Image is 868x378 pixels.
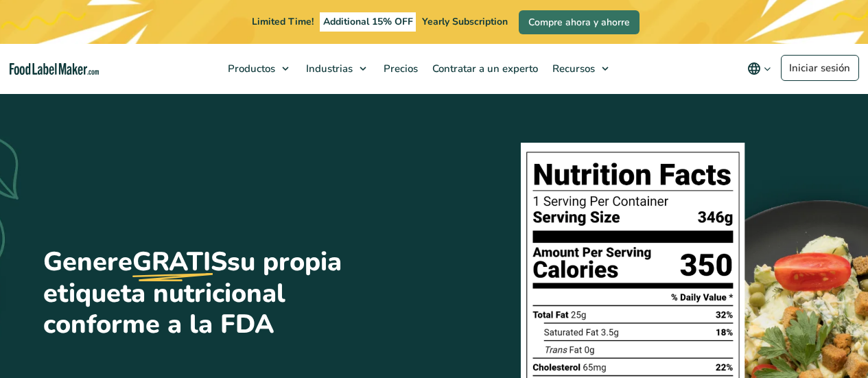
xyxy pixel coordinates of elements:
[428,62,539,75] span: Contratar a un experto
[519,10,640,34] a: Compre ahora y ahorre
[320,12,417,32] span: Additional 15% OFF
[224,62,277,75] span: Productos
[252,15,314,28] span: Limited Time!
[132,246,227,278] u: GRATIS
[546,44,615,93] a: Recursos
[43,246,359,340] h1: Genere su propia etiqueta nutricional conforme a la FDA
[548,62,596,75] span: Recursos
[422,15,508,28] span: Yearly Subscription
[781,55,859,81] a: Iniciar sesión
[299,44,373,93] a: Industrias
[377,44,422,93] a: Precios
[302,62,354,75] span: Industrias
[221,44,296,93] a: Productos
[425,44,542,93] a: Contratar a un experto
[379,62,419,75] span: Precios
